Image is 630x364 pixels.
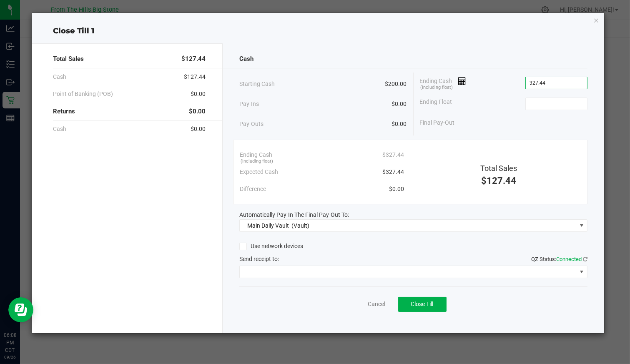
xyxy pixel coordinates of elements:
span: $0.00 [392,100,407,108]
span: Connected [556,256,582,262]
span: Starting Cash [239,80,275,88]
span: Expected Cash [240,168,278,176]
span: Cash [53,73,66,81]
span: $127.44 [184,73,206,81]
span: $127.44 [481,176,516,186]
span: QZ Status: [531,256,587,262]
span: Main Daily Vault [247,222,289,229]
span: $127.44 [181,54,206,64]
span: $0.00 [191,90,206,98]
span: Cash [239,54,254,64]
span: $327.44 [382,168,404,176]
div: Close Till 1 [32,25,604,37]
span: Ending Cash [420,77,467,89]
span: (Vault) [291,222,309,229]
span: Send receipt to: [239,256,279,262]
span: Automatically Pay-In The Final Pay-Out To: [239,211,349,218]
span: Difference [240,185,266,193]
span: Ending Cash [240,151,272,159]
span: Close Till [411,301,434,307]
span: Total Sales [480,164,517,173]
span: Final Pay-Out [420,118,455,127]
span: $0.00 [191,125,206,133]
span: $200.00 [385,80,407,88]
span: $0.00 [389,185,404,193]
span: $0.00 [392,120,407,128]
a: Cancel [368,300,386,309]
span: Cash [53,125,66,133]
span: Point of Banking (POB) [53,90,113,98]
span: Total Sales [53,54,84,64]
span: $327.44 [382,151,404,159]
span: Pay-Ins [239,100,259,108]
span: $0.00 [189,107,206,116]
span: Ending Float [420,98,452,110]
span: Pay-Outs [239,120,264,128]
button: Close Till [398,297,447,312]
iframe: Resource center [8,297,33,322]
span: (including float) [241,158,273,165]
label: Use network devices [239,242,303,251]
span: (including float) [420,84,453,91]
div: Returns [53,103,206,120]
